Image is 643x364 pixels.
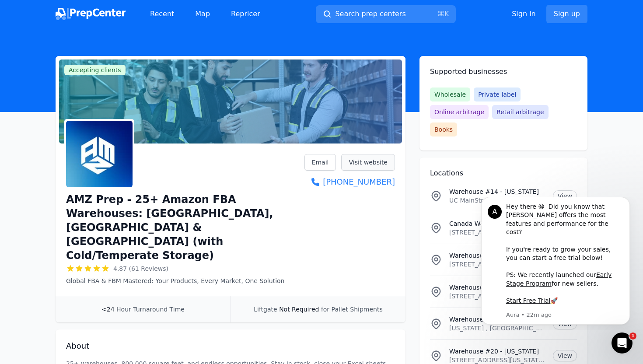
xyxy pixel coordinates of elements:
[430,122,457,136] span: Books
[66,340,395,352] h2: About
[449,347,546,356] p: Warehouse #20 - [US_STATE]
[341,154,395,171] a: Visit website
[64,65,126,75] span: Accepting clients
[449,219,546,228] p: Canada Warehouse #2 - [GEOGRAPHIC_DATA]
[335,9,405,19] span: Search prep centers
[449,196,546,205] p: UC MainStreet, [GEOGRAPHIC_DATA], [GEOGRAPHIC_DATA], [US_STATE][GEOGRAPHIC_DATA], [GEOGRAPHIC_DATA]
[546,5,587,23] a: Sign up
[492,105,548,119] span: Retail arbitrage
[449,187,546,196] p: Warehouse #14 - [US_STATE]
[279,306,319,313] span: Not Required
[38,100,82,107] a: Start Free Trial
[430,66,577,77] h2: Supported businesses
[449,324,546,332] p: [US_STATE] , [GEOGRAPHIC_DATA]
[38,5,155,112] div: Message content
[449,315,546,324] p: Warehouse #4 - [US_STATE]
[474,87,521,101] span: Private label
[437,10,444,18] kbd: ⌘
[304,154,336,171] a: Email
[321,306,383,313] span: for Pallet Shipments
[143,5,181,23] a: Recent
[113,264,168,273] span: 4.87 (61 Reviews)
[188,5,217,23] a: Map
[101,306,115,313] span: <24
[66,121,133,187] img: AMZ Prep - 25+ Amazon FBA Warehouses: US, Canada & UK (with Cold/Temperate Storage)
[254,306,277,313] span: Liftgate
[444,10,449,18] kbd: K
[449,251,546,260] p: Warehouse #22 - [US_STATE]
[304,176,395,188] a: [PHONE_NUMBER]
[316,5,456,23] button: Search prep centers⌘K
[553,350,577,361] a: View
[430,168,577,178] h2: Locations
[468,197,643,330] iframe: Intercom notifications message
[66,276,304,285] p: Global FBA & FBM Mastered: Your Products, Every Market, One Solution
[553,190,577,202] a: View
[20,7,34,21] div: Profile image for Aura
[449,283,546,292] p: Warehouse #15 - [US_STATE]
[512,9,536,19] a: Sign in
[66,192,304,262] h1: AMZ Prep - 25+ Amazon FBA Warehouses: [GEOGRAPHIC_DATA], [GEOGRAPHIC_DATA] & [GEOGRAPHIC_DATA] (w...
[612,332,633,353] iframe: Intercom live chat
[224,5,267,23] a: Repricer
[449,228,546,237] p: [STREET_ADDRESS]
[116,306,185,313] span: Hour Turnaround Time
[430,105,489,119] span: Online arbitrage
[82,100,90,107] b: 🚀
[430,87,470,101] span: Wholesale
[629,332,636,339] span: 1
[449,260,546,269] p: [STREET_ADDRESS][PERSON_NAME][US_STATE]
[38,114,155,122] p: Message from Aura, sent 22m ago
[56,8,126,20] img: PrepCenter
[449,292,546,301] p: [STREET_ADDRESS][US_STATE]
[38,5,155,108] div: Hey there 😀 Did you know that [PERSON_NAME] offers the most features and performance for the cost...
